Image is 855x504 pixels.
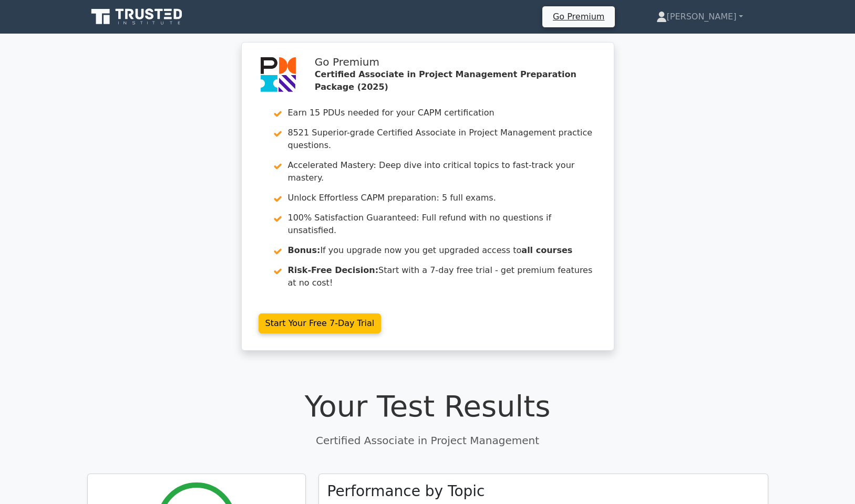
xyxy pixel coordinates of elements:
[87,433,768,448] p: Certified Associate in Project Management
[87,388,768,424] h1: Your Test Results
[631,6,768,27] a: [PERSON_NAME]
[327,482,485,500] h3: Performance by Topic
[547,9,611,24] a: Go Premium
[259,313,382,333] a: Start Your Free 7-Day Trial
